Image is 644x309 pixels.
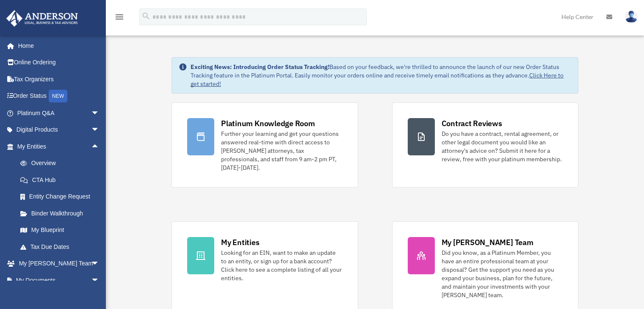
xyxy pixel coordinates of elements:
[6,105,112,121] a: Platinum Q&Aarrow_drop_down
[12,238,112,255] a: Tax Due Dates
[442,118,502,129] div: Contract Reviews
[49,90,67,102] div: NEW
[6,121,112,138] a: Digital Productsarrow_drop_down
[114,12,124,22] i: menu
[191,63,571,88] div: Based on your feedback, we're thrilled to announce the launch of our new Order Status Tracking fe...
[6,88,112,105] a: Order StatusNEW
[392,102,578,188] a: Contract Reviews Do you have a contract, rental agreement, or other legal document you would like...
[191,72,564,88] a: Click Here to get started!
[12,222,112,239] a: My Blueprint
[12,205,112,222] a: Binder Walkthrough
[442,237,533,248] div: My [PERSON_NAME] Team
[91,105,108,122] span: arrow_drop_down
[625,11,638,23] img: User Pic
[141,11,151,21] i: search
[221,118,315,129] div: Platinum Knowledge Room
[442,130,563,163] div: Do you have a contract, rental agreement, or other legal document you would like an attorney's ad...
[6,71,112,88] a: Tax Organizers
[12,171,112,188] a: CTA Hub
[6,37,108,54] a: Home
[6,272,112,289] a: My Documentsarrow_drop_down
[221,237,259,248] div: My Entities
[114,15,124,22] a: menu
[91,255,108,273] span: arrow_drop_down
[221,130,342,172] div: Further your learning and get your questions answered real-time with direct access to [PERSON_NAM...
[191,63,329,71] strong: Exciting News: Introducing Order Status Tracking!
[221,248,342,282] div: Looking for an EIN, want to make an update to an entity, or sign up for a bank account? Click her...
[91,272,108,289] span: arrow_drop_down
[12,155,112,172] a: Overview
[442,248,563,299] div: Did you know, as a Platinum Member, you have an entire professional team at your disposal? Get th...
[91,121,108,139] span: arrow_drop_down
[4,10,80,27] img: Anderson Advisors Platinum Portal
[12,188,112,205] a: Entity Change Request
[6,255,112,272] a: My [PERSON_NAME] Teamarrow_drop_down
[6,138,112,155] a: My Entitiesarrow_drop_up
[6,54,112,71] a: Online Ordering
[171,102,358,188] a: Platinum Knowledge Room Further your learning and get your questions answered real-time with dire...
[91,138,108,155] span: arrow_drop_up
